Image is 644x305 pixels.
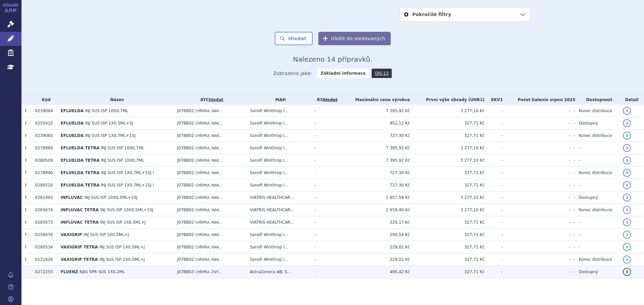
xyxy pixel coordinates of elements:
td: - [311,204,340,216]
span: EFLUELDA [61,108,84,113]
td: - [311,253,340,266]
td: 229,02 Kč [340,241,410,253]
td: - [576,241,620,253]
td: 0278989 [32,142,57,154]
td: - [311,167,340,179]
td: 3 277,10 Kč [410,105,484,117]
td: - [503,142,571,154]
span: INFLUVAC TETRA [61,220,99,225]
td: - [503,241,571,253]
td: - [311,229,340,241]
td: 0281493 [32,192,57,204]
span: EFLUELDA TETRA [61,183,100,187]
td: Sanofi Winthrop I... [247,229,311,241]
td: 0280509 [32,154,57,167]
span: J07BB02 [177,158,194,163]
td: 0278990 [32,167,57,179]
td: 327,71 Kč [410,266,484,278]
span: Tento přípravek má více úhrad. [25,170,26,175]
td: - [485,204,503,216]
td: 3 277,10 Kč [410,142,484,154]
td: - [503,130,571,142]
strong: Základní informace [317,69,369,78]
span: Tento přípravek má více úhrad. [25,208,26,212]
span: INJ SUS ISP 10X0,7ML [101,146,145,150]
span: CHŘIPKA, INAK... [195,258,222,261]
td: 3 277,10 Kč [410,154,484,167]
span: J07BB02 [177,245,194,249]
td: - [485,192,503,204]
td: Sanofi Winthrop I... [247,167,311,179]
span: INJ SUS ISP 1X0,5ML+SJ [85,121,133,126]
td: 327,71 Kč [410,253,484,266]
a: DIS-13 [372,69,392,78]
span: INFLUVAC [61,195,83,200]
td: 0239065 [32,130,57,142]
td: 3 277,10 Kč [410,204,484,216]
span: Tento přípravek má více úhrad. [25,245,26,249]
td: - [571,142,576,154]
span: INJ SUS ISP 1X0,5ML+J [100,220,146,225]
td: 327,71 Kč [410,241,484,253]
span: J07BB02 [177,146,194,150]
td: 0272255 [32,266,57,278]
a: detail [623,268,631,276]
td: - [485,216,503,229]
td: - [311,192,340,204]
span: VAXIGRIP TETRA [61,257,98,262]
td: 226,17 Kč [340,216,410,229]
td: - [571,130,576,142]
span: Nalezeno 14 přípravků. [293,55,373,63]
span: J07BB02 [177,257,194,262]
td: - [571,229,576,241]
span: Tento přípravek má více úhrad. [25,195,26,200]
span: v srpnu 2025 [546,97,575,102]
span: CHŘIPKA, INAK... [195,245,222,249]
span: Tento přípravek má DNC/DoÚ. [28,232,30,237]
span: J07BB02 [177,133,194,138]
td: Dostupný [576,192,620,204]
span: Tento přípravek má více úhrad. [25,133,26,138]
span: CHŘIPKA, ŽIVÝ... [195,270,221,274]
td: 0131426 [32,253,57,266]
td: - [503,105,571,117]
td: - [503,192,571,204]
a: detail [623,231,631,239]
span: Zobrazeno jako: [273,69,312,78]
td: - [571,253,576,266]
td: Konec distribuce [576,130,620,142]
a: detail [623,218,631,226]
a: Pokročilé filtry [400,7,530,21]
th: MAH [247,95,311,105]
td: - [571,117,576,130]
span: CHŘIPKA, INAK... [195,171,222,175]
td: 290,54 Kč [340,229,410,241]
td: Sanofi Winthrop I... [247,117,311,130]
th: Dostupnost [576,95,620,105]
td: - [311,154,340,167]
td: Konec distribuce [576,105,620,117]
span: J07BB02 [177,208,194,212]
td: - [576,179,620,192]
td: - [311,216,340,229]
a: detail [623,181,631,189]
td: 0280534 [32,241,57,253]
span: CHŘIPKA, INAK... [195,208,222,212]
td: Sanofi Winthrop I... [247,130,311,142]
td: - [311,179,340,192]
td: 727,30 Kč [340,130,410,142]
td: - [485,105,503,117]
th: ATC [174,95,247,105]
span: INFLUVAC TETRA [61,208,99,212]
span: EFLUELDA TETRA [61,170,100,175]
span: CHŘIPKA, INAK... [195,183,222,187]
span: INJ SUS ISP 10X0,7ML [85,108,128,113]
td: - [503,266,571,278]
span: J07BB02 [177,170,194,175]
td: Sanofi Winthrop I... [247,241,311,253]
td: - [311,105,340,117]
a: detail [623,119,631,127]
td: AstraZeneca AB, S... [247,266,311,278]
a: detail [623,194,631,202]
button: Uložit do sledovaných [318,32,391,45]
